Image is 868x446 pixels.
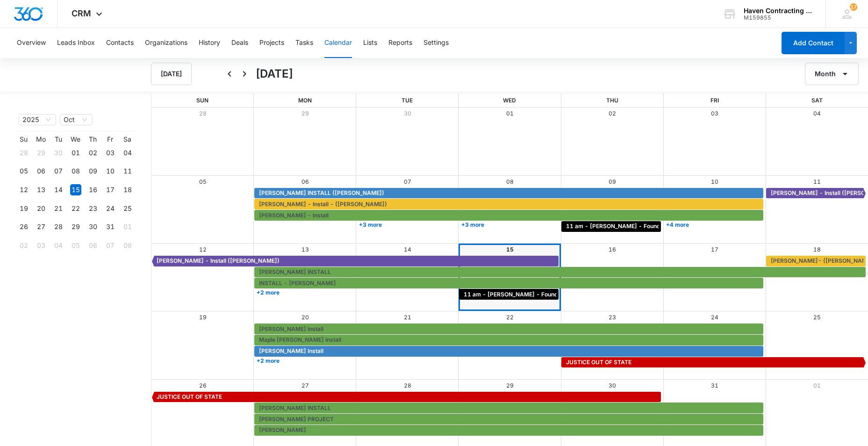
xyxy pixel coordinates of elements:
th: Tu [50,135,67,144]
h1: [DATE] [256,65,293,82]
div: 30 [87,221,99,232]
span: [PERSON_NAME] - Install ([PERSON_NAME]) [157,257,280,265]
span: 2025 [22,115,52,125]
th: Su [15,135,32,144]
span: [PERSON_NAME] Install [259,347,323,355]
td: 2025-11-04 [50,236,67,255]
div: 22 [70,203,81,214]
a: 24 [711,314,718,321]
button: Contacts [106,28,134,58]
div: 17 [105,184,116,195]
div: account id [744,14,812,21]
div: JUSTICE OUT OF STATE [564,358,863,367]
div: 08 [122,240,133,251]
span: Wed [503,97,516,104]
th: Sa [119,135,136,144]
div: MARTIN PROJECT [257,415,761,424]
div: 19 [18,203,29,214]
a: 19 [199,314,207,321]
span: CRM [72,8,91,18]
div: Chris Poole - Install [257,211,761,220]
div: 23 [87,203,99,214]
span: [PERSON_NAME] Install [259,325,323,333]
div: 16 [87,184,99,195]
span: [PERSON_NAME] - Install - ([PERSON_NAME]) [259,200,387,209]
div: 02 [18,240,29,251]
div: 05 [18,165,29,177]
td: 2025-10-11 [119,162,136,181]
span: 11 am - [PERSON_NAME] - Foundation - [GEOGRAPHIC_DATA] [464,290,638,299]
th: Th [84,135,101,144]
td: 2025-10-29 [67,218,84,237]
span: INSTALL - [PERSON_NAME] [259,279,336,288]
td: 2025-10-22 [67,199,84,218]
a: +3 more [357,221,456,228]
span: [PERSON_NAME] - Install [259,211,329,220]
a: 08 [506,178,514,185]
button: Overview [17,28,46,58]
a: 21 [404,314,411,321]
a: 15 [506,246,514,253]
a: 01 [813,382,821,389]
a: 07 [404,178,411,185]
span: Tue [402,97,413,104]
td: 2025-10-12 [15,180,32,199]
span: JUSTICE OUT OF STATE [566,358,631,367]
div: 31 [105,221,116,232]
td: 2025-10-24 [101,199,119,218]
td: 2025-10-01 [67,144,84,162]
button: Projects [259,28,284,58]
td: 2025-09-28 [15,144,32,162]
a: 26 [199,382,207,389]
a: 25 [813,314,821,321]
a: 17 [711,246,718,253]
td: 2025-10-27 [32,218,50,237]
a: 29 [506,382,514,389]
a: 05 [199,178,207,185]
button: Reports [388,28,412,58]
button: Organizations [145,28,187,58]
a: 31 [711,382,718,389]
a: +3 more [459,221,559,228]
td: 2025-10-16 [84,180,101,199]
div: JOHN SMITH INSTALL [257,404,761,412]
div: 18 [122,184,133,195]
button: [DATE] [151,63,192,85]
td: 2025-10-17 [101,180,119,199]
a: 18 [813,246,821,253]
a: 29 [301,110,309,117]
button: Calendar [324,28,352,58]
td: 2025-10-02 [84,144,101,162]
a: 10 [711,178,718,185]
div: Martin Install- (Chris) [768,257,863,265]
div: Greg Sharp Install [257,325,761,333]
a: 02 [609,110,616,117]
td: 2025-11-03 [32,236,50,255]
span: Fri [710,97,719,104]
a: 30 [609,382,616,389]
div: 08 [70,165,81,177]
div: 03 [105,147,116,158]
div: Dennis Whitener Install [257,347,761,355]
a: +2 more [254,357,354,364]
div: 15 [70,184,81,195]
div: 30 [53,147,64,158]
span: Oct [64,115,89,125]
a: 16 [609,246,616,253]
td: 2025-10-03 [101,144,119,162]
th: We [67,135,84,144]
a: 03 [711,110,718,117]
a: 09 [609,178,616,185]
td: 2025-10-20 [32,199,50,218]
div: 05 [70,240,81,251]
span: [PERSON_NAME] [259,426,306,434]
div: 14 [53,184,64,195]
a: +4 more [664,221,763,228]
div: account name [744,7,812,14]
a: 14 [404,246,411,253]
button: Back [222,66,237,81]
button: Deals [231,28,248,58]
td: 2025-10-18 [119,180,136,199]
div: 13 [36,184,47,195]
div: 02 [87,147,99,158]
